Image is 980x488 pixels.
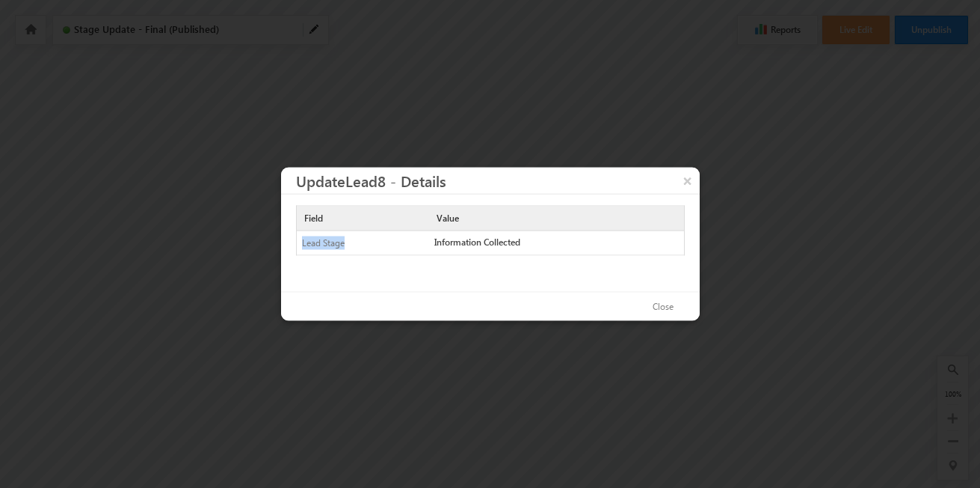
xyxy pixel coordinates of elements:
button: × [676,168,700,194]
h3: UpdateLead8 - Details [296,168,700,194]
div: Information Collected [429,231,684,253]
div: Field [297,207,419,231]
div: Lead Stage [297,231,419,255]
div: Value [429,207,684,231]
button: Close [638,296,688,318]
